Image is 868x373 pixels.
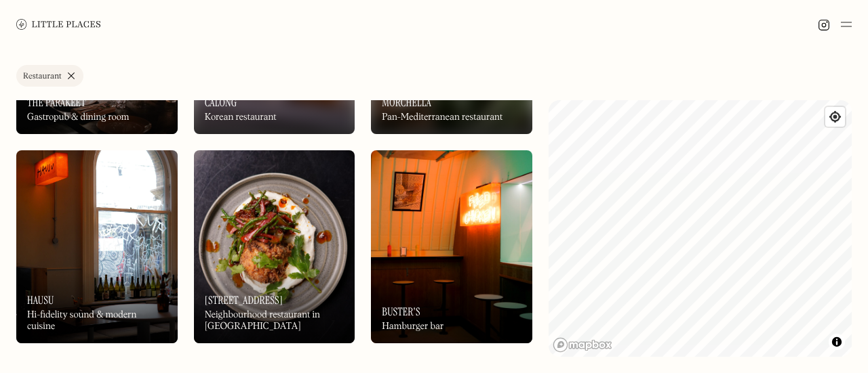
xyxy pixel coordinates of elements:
[205,294,283,307] h3: [STREET_ADDRESS]
[27,309,167,332] div: Hi-fidelity sound & modern cuisine
[27,112,130,123] div: Gastropub & dining room
[205,309,344,332] div: Neighbourhood restaurant in [GEOGRAPHIC_DATA]
[825,107,845,127] button: Find my location
[194,150,355,343] img: 10 Greek Street
[382,305,420,318] h3: Buster's
[553,337,612,353] a: Mapbox homepage
[382,321,443,332] div: Hamburger bar
[27,96,86,109] h3: The Parakeet
[833,334,841,349] span: Toggle attribution
[16,65,83,87] a: Restaurant
[23,72,62,81] div: Restaurant
[371,150,532,343] a: Buster'sBuster'sBuster'sHamburger bar
[194,150,355,343] a: 10 Greek Street10 Greek Street[STREET_ADDRESS]Neighbourhood restaurant in [GEOGRAPHIC_DATA]
[382,112,502,123] div: Pan-Mediterranean restaurant
[205,112,277,123] div: Korean restaurant
[27,294,54,307] h3: Hausu
[16,150,178,343] a: HausuHausuHausuHi-fidelity sound & modern cuisine
[382,96,431,109] h3: Morchella
[549,100,852,357] canvas: Map
[371,150,532,343] img: Buster's
[829,334,845,350] button: Toggle attribution
[205,96,237,109] h3: Calong
[16,150,178,343] img: Hausu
